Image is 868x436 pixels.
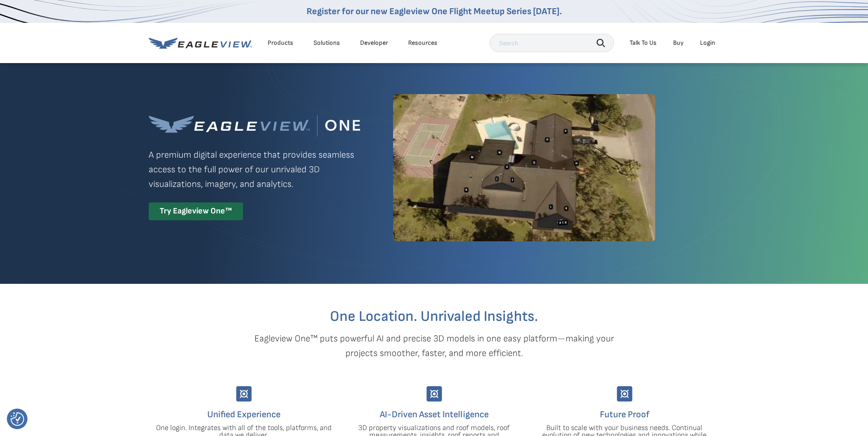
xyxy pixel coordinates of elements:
button: Consent Preferences [11,412,24,426]
div: Solutions [313,39,340,47]
input: Search [490,34,614,52]
div: Try Eagleview One™ [149,202,243,220]
p: Eagleview One™ puts powerful AI and precise 3D models in one easy platform—making your projects s... [238,331,630,361]
img: Group-9744.svg [236,386,252,402]
div: Talk To Us [630,39,657,47]
a: Buy [673,39,684,47]
div: Resources [408,39,437,47]
p: A premium digital experience that provides seamless access to the full power of our unrivaled 3D ... [149,148,360,191]
h4: Future Proof [536,407,713,422]
img: Revisit consent button [11,412,24,426]
a: Register for our new Eagleview One Flight Meetup Series [DATE]. [307,6,562,17]
h4: Unified Experience [156,407,332,422]
div: Products [268,39,293,47]
img: Group-9744.svg [426,386,442,402]
img: Group-9744.svg [617,386,632,402]
h4: AI-Driven Asset Intelligence [346,407,523,422]
div: Login [700,39,715,47]
a: Developer [360,39,388,47]
h2: One Location. Unrivaled Insights. [156,309,713,324]
img: Eagleview One™ [149,115,360,137]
